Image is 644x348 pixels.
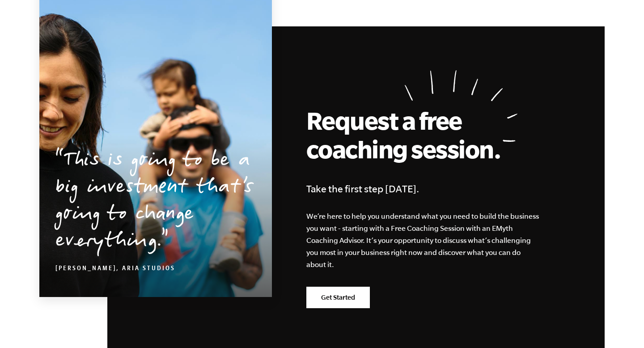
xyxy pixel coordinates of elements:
[55,148,255,255] p: This is going to be a big investment that’s going to change everything.
[306,210,540,271] p: We’re here to help you understand what you need to build the business you want - starting with a ...
[306,181,557,197] h4: Take the first step [DATE].
[599,305,644,348] iframe: Chat Widget
[306,106,508,163] h2: Request a free coaching session.
[55,266,175,273] cite: [PERSON_NAME], Aria Studios
[306,287,370,308] a: Get Started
